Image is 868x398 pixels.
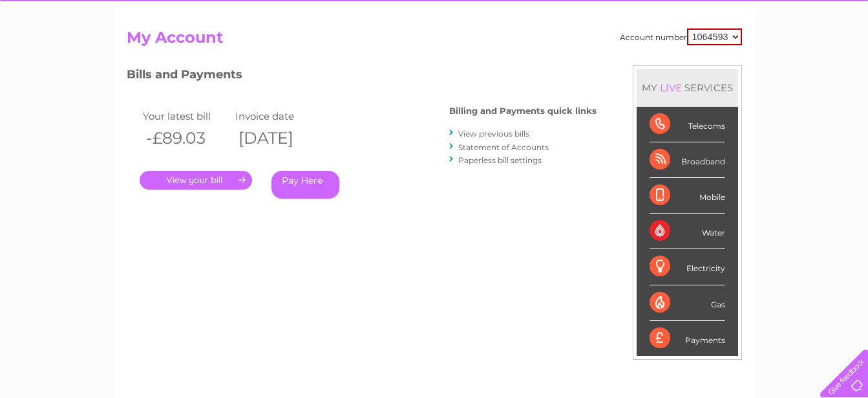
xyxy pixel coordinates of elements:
a: View previous bills [458,129,529,138]
div: Gas [650,285,725,321]
a: Telecoms [709,55,748,65]
h4: Billing and Payments quick links [449,106,597,116]
h2: My Account [127,28,742,53]
td: Invoice date [232,107,325,125]
img: logo.png [30,34,96,73]
a: 0333 014 3131 [624,6,714,23]
a: Water [640,55,665,65]
div: Account number [620,28,742,45]
a: . [140,171,252,190]
a: Paperless bill settings [458,155,542,165]
a: Blog [756,55,774,65]
th: [DATE] [232,125,325,151]
div: Electricity [650,249,725,285]
div: Payments [650,321,725,356]
div: Telecoms [650,107,725,142]
a: Pay Here [271,171,339,199]
h3: Bills and Payments [127,65,597,88]
a: Energy [673,55,701,65]
div: LIVE [657,82,684,94]
div: Water [650,214,725,249]
td: Your latest bill [140,107,233,125]
div: Clear Business is a trading name of Verastar Limited (registered in [GEOGRAPHIC_DATA] No. 3667643... [129,7,740,63]
div: Mobile [650,178,725,214]
a: Contact [782,55,814,65]
a: Log out [825,55,856,65]
div: Broadband [650,142,725,178]
a: Statement of Accounts [458,142,549,152]
th: -£89.03 [140,125,233,151]
div: MY SERVICES [637,69,738,106]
